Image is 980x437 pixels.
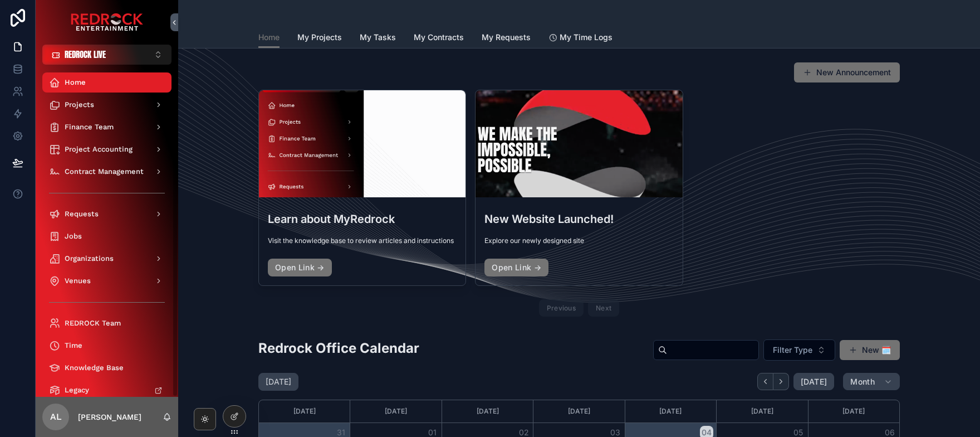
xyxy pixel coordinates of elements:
[414,27,464,50] a: My Contracts
[261,400,348,423] div: [DATE]
[444,400,531,423] div: [DATE]
[65,123,114,132] span: Finance Team
[42,336,171,356] a: Time
[840,340,900,360] button: New 🗓️
[258,32,280,43] span: Home
[266,376,291,387] h2: [DATE]
[484,211,673,227] h3: New Website Launched!
[297,32,342,43] span: My Projects
[627,400,714,423] div: [DATE]
[794,62,900,82] button: New Announcement
[793,373,834,391] button: [DATE]
[773,344,812,356] span: Filter Type
[42,162,171,182] a: Contract Management
[843,373,900,391] button: Month
[268,259,332,276] a: Open Link →
[259,90,465,197] div: Screenshot-2025-08-19-at-2.09.49-PM.png
[258,90,466,286] a: Learn about MyRedrockVisit the knowledge base to review articles and instructionsOpen Link →
[268,211,457,227] h3: Learn about MyRedrock
[65,145,133,154] span: Project Accounting
[484,259,548,276] a: Open Link →
[50,410,62,424] span: AL
[352,400,439,423] div: [DATE]
[71,13,143,31] img: App logo
[65,386,89,395] span: Legacy
[482,27,531,50] a: My Requests
[42,380,171,400] a: Legacy
[65,319,121,328] span: REDROCK Team
[42,45,171,65] button: Select Button
[42,313,171,333] a: REDROCK Team
[763,339,835,361] button: Select Button
[65,254,114,263] span: Organizations
[42,204,171,224] a: Requests
[297,27,342,50] a: My Projects
[560,32,612,43] span: My Time Logs
[65,100,94,109] span: Projects
[42,117,171,137] a: Finance Team
[810,400,898,423] div: [DATE]
[535,400,623,423] div: [DATE]
[757,373,773,390] button: Back
[42,249,171,269] a: Organizations
[718,400,806,423] div: [DATE]
[482,32,531,43] span: My Requests
[414,32,464,43] span: My Contracts
[65,363,124,372] span: Knowledge Base
[78,411,141,423] p: [PERSON_NAME]
[65,232,82,241] span: Jobs
[360,27,396,50] a: My Tasks
[42,358,171,378] a: Knowledge Base
[65,167,144,176] span: Contract Management
[65,276,91,285] span: Venues
[548,27,612,50] a: My Time Logs
[773,373,789,390] button: Next
[65,78,86,87] span: Home
[360,32,396,43] span: My Tasks
[268,236,457,245] span: Visit the knowledge base to review articles and instructions
[258,27,280,48] a: Home
[801,377,827,387] span: [DATE]
[484,236,673,245] span: Explore our newly designed site
[476,90,682,197] div: Screenshot-2025-08-19-at-10.28.09-AM.png
[42,271,171,291] a: Venues
[258,339,419,357] h2: Redrock Office Calendar
[65,210,99,219] span: Requests
[36,65,178,397] div: scrollable content
[475,90,683,286] a: New Website Launched!Explore our newly designed siteOpen Link →
[42,226,171,246] a: Jobs
[42,95,171,115] a: Projects
[42,139,171,159] a: Project Accounting
[42,72,171,93] a: Home
[65,341,82,350] span: Time
[850,377,875,387] span: Month
[65,49,106,60] span: REDROCK LIVE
